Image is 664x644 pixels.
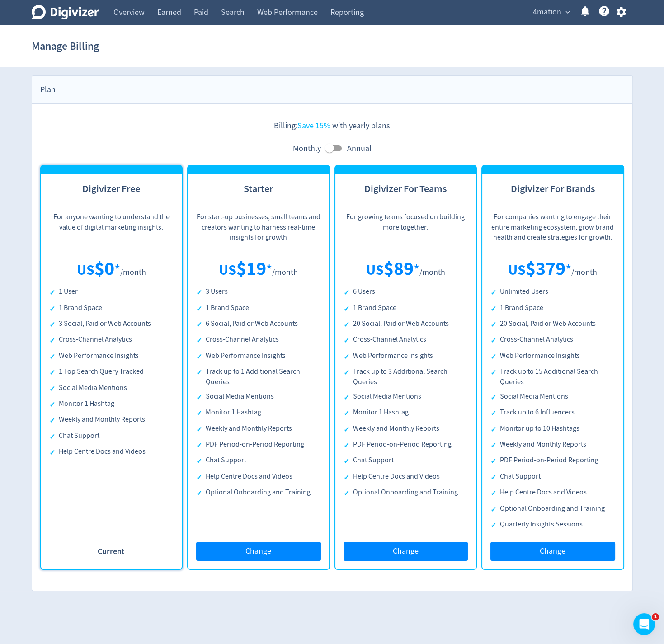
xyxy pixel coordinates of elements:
[490,182,615,205] h3: Digivizer For Brands
[297,121,330,131] span: Save 15%
[77,260,94,280] span: US
[51,11,105,20] p: As soon as we can
[490,319,615,330] li: 20 Social, Paid or Web Accounts
[490,503,615,515] li: Optional Onboarding and Training
[196,351,321,362] li: Web Performance Insights
[49,414,174,426] li: Weekly and Monthly Reports
[236,256,266,281] span: $ 19
[159,4,175,20] div: Close
[196,287,321,298] li: 3 Users
[98,546,125,557] span: Current
[196,439,321,451] li: PDF Period-on-Period Reporting
[44,5,75,11] h1: Digivizer
[384,256,414,281] span: $ 89
[344,423,468,435] li: Weekly and Monthly Reports
[490,303,615,314] li: 1 Brand Space
[533,5,561,19] span: 4mation
[344,407,468,418] li: Monitor 1 Hashtag
[490,391,615,403] li: Social Media Mentions
[155,292,170,307] button: Send a message…
[49,334,174,346] li: Cross-Channel Analytics
[49,182,174,205] h3: Digivizer Free
[196,542,321,561] button: Change
[564,8,572,16] span: expand_more
[344,212,468,244] p: For growing teams focused on building more together.
[490,407,615,418] li: Track up to 6 Influencers
[196,367,321,387] li: Track up to 1 Additional Search Queries
[526,256,565,281] span: $ 379
[196,182,321,205] h3: Starter
[540,547,565,555] span: Change
[490,351,615,362] li: Web Performance Insights
[196,319,321,330] li: 6 Social, Paid or Web Accounts
[219,260,236,280] span: US
[272,267,298,277] span: /month
[508,260,526,280] span: US
[652,613,659,620] span: 1
[490,487,615,498] li: Help Centre Docs and Videos
[196,423,321,435] li: Weekly and Monthly Reports
[344,455,468,466] li: Chat Support
[196,303,321,314] li: 1 Brand Space
[344,391,468,403] li: Social Media Mentions
[94,256,114,281] span: $ 0
[245,547,271,555] span: Change
[490,439,615,451] li: Weekly and Monthly Reports
[49,351,174,362] li: Web Performance Insights
[49,447,174,458] li: Help Centre Docs and Videos
[344,367,468,387] li: Track up to 3 Additional Search Queries
[196,487,321,498] li: Optional Onboarding and Training
[490,542,615,561] button: Change
[490,367,615,387] li: Track up to 15 Additional Search Queries
[344,542,468,561] button: Change
[40,140,624,157] div: Monthly Annual
[196,471,321,483] li: Help Centre Docs and Videos
[26,5,40,19] img: Profile image for Hugo
[490,423,615,435] li: Monitor up to 10 Hashtags
[490,212,615,244] p: For companies wanting to engage their entire marketing ecosystem, grow brand health and create st...
[196,212,321,244] p: For start-up businesses, small teams and creators wanting to harness real-time insights for growth
[344,439,468,451] li: PDF Period-on-Period Reporting
[32,32,99,61] h1: Manage Billing
[49,383,174,394] li: Social Media Mentions
[141,4,159,21] button: Home
[49,367,174,378] li: 1 Top Search Query Tracked
[49,303,174,314] li: 1 Brand Space
[49,431,174,442] li: Chat Support
[196,391,321,403] li: Social Media Mentions
[196,334,321,346] li: Cross-Channel Analytics
[49,319,174,330] li: 3 Social, Paid or Web Accounts
[49,287,174,298] li: 1 User
[344,182,468,205] h3: Digivizer For Teams
[344,319,468,330] li: 20 Social, Paid or Web Accounts
[490,455,615,466] li: PDF Period-on-Period Reporting
[633,613,655,635] iframe: Intercom live chat
[571,267,597,277] span: /month
[490,471,615,483] li: Chat Support
[344,351,468,362] li: Web Performance Insights
[490,519,615,531] li: Quarterly Insights Sessions
[530,5,572,19] button: 4mation
[490,287,615,298] li: Unlimited Users
[40,120,624,132] p: Billing: with yearly plans
[344,334,468,346] li: Cross-Channel Analytics
[366,260,384,280] span: US
[344,287,468,298] li: 6 Users
[344,487,468,498] li: Optional Onboarding and Training
[344,303,468,314] li: 1 Brand Space
[14,296,21,303] button: Emoji picker
[344,471,468,483] li: Help Centre Docs and Videos
[419,267,445,277] span: /month
[6,4,23,21] button: go back
[393,547,419,555] span: Change
[49,212,174,244] p: For anyone wanting to understand the value of digital marketing insights.
[120,267,146,277] span: /month
[32,76,632,104] div: Plan
[196,407,321,418] li: Monitor 1 Hashtag
[8,277,173,292] textarea: Message…
[490,334,615,346] li: Cross-Channel Analytics
[196,455,321,466] li: Chat Support
[49,399,174,410] li: Monitor 1 Hashtag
